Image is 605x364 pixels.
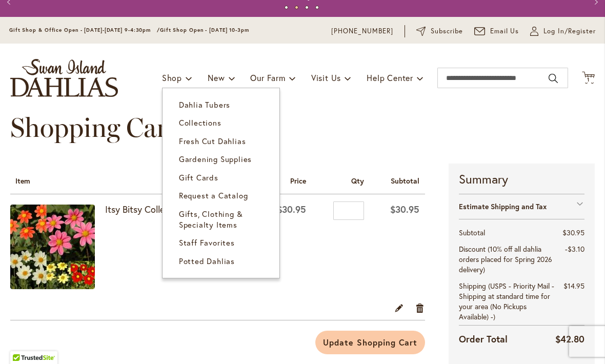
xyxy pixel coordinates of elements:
[459,225,555,241] th: Subtotal
[285,6,288,9] button: 1 of 4
[305,6,309,9] button: 3 of 4
[160,27,249,33] span: Gift Shop Open - [DATE] 10-3pm
[9,27,160,33] span: Gift Shop & Office Open - [DATE]-[DATE] 9-4:30pm /
[10,205,105,292] a: Itsy Bitsy Collection
[416,26,463,36] a: Subscribe
[179,154,252,164] span: Gardening Supplies
[563,281,584,291] span: $14.95
[162,72,182,83] span: Shop
[315,6,319,9] button: 4 of 4
[290,176,306,186] span: Price
[431,26,463,36] span: Subscribe
[459,170,584,188] strong: Summary
[474,26,519,36] a: Email Us
[208,72,225,83] span: New
[351,176,364,186] span: Qty
[323,337,417,348] span: Update Shopping Cart
[391,176,419,186] span: Subtotal
[10,59,118,97] a: store logo
[543,26,596,36] span: Log In/Register
[179,136,246,146] span: Fresh Cut Dahlias
[587,76,590,83] span: 1
[555,333,584,345] span: $42.80
[390,203,419,215] span: $30.95
[562,228,584,237] span: $30.95
[459,331,508,346] strong: Order Total
[250,72,285,83] span: Our Farm
[459,201,547,211] strong: Estimate Shipping and Tax
[163,169,279,187] a: Gift Cards
[277,203,306,215] span: $30.95
[530,26,596,36] a: Log In/Register
[179,190,248,200] span: Request a Catalog
[179,209,243,230] span: Gifts, Clothing & Specialty Items
[15,176,30,186] span: Item
[565,244,584,254] span: -$3.10
[311,72,341,83] span: Visit Us
[490,26,519,36] span: Email Us
[105,203,185,215] a: Itsy Bitsy Collection
[179,99,230,110] span: Dahlia Tubers
[8,328,36,356] iframe: Launch Accessibility Center
[331,26,393,36] a: [PHONE_NUMBER]
[10,111,177,144] span: Shopping Cart
[459,281,486,291] span: Shipping
[315,331,425,354] button: Update Shopping Cart
[179,256,235,266] span: Potted Dahlias
[295,6,298,9] button: 2 of 4
[367,72,413,83] span: Help Center
[179,237,235,248] span: Staff Favorites
[459,281,554,321] span: (USPS - Priority Mail - Shipping at standard time for your area (No Pickups Available) -)
[582,71,595,85] button: 1
[10,205,95,289] img: Itsy Bitsy Collection
[179,117,221,128] span: Collections
[459,244,552,274] span: Discount (10% off all dahlia orders placed for Spring 2026 delivery)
